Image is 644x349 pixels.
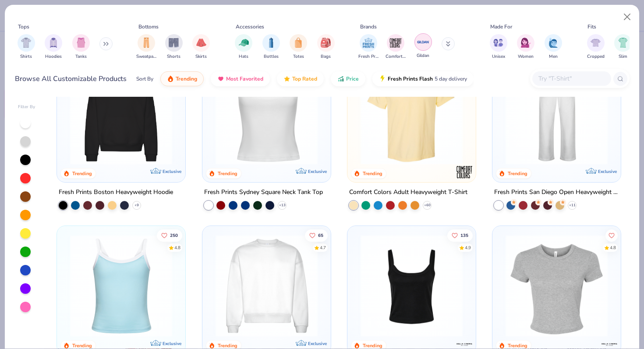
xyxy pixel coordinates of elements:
div: filter for Totes [290,34,307,60]
div: filter for Hoodies [45,34,62,60]
div: filter for Bottles [262,34,280,60]
div: filter for Shirts [18,34,35,60]
img: e55d29c3-c55d-459c-bfd9-9b1c499ab3c6 [467,63,578,165]
img: most_fav.gif [217,75,224,82]
span: Skirts [195,53,207,60]
span: + 13 [279,203,285,208]
span: Tanks [75,53,87,60]
button: Close [619,9,636,25]
div: Bottoms [138,23,159,31]
div: filter for Skirts [192,34,210,60]
button: filter button [192,34,210,60]
span: Men [549,53,558,60]
div: filter for Women [517,34,534,60]
div: Browse All Customizable Products [15,74,127,84]
div: filter for Fresh Prints [358,34,379,60]
span: Top Rated [292,75,317,82]
button: filter button [614,34,632,60]
span: + 60 [424,203,430,208]
span: + 11 [569,203,576,208]
span: Comfort Colors [386,53,406,60]
span: 65 [318,233,323,237]
span: Exclusive [598,169,617,174]
button: filter button [358,34,379,60]
div: 4.7 [319,244,326,251]
button: filter button [517,34,534,60]
img: Women Image [521,38,531,48]
span: Hats [239,53,248,60]
img: Cropped Image [591,38,601,48]
div: Fresh Prints San Diego Open Heavyweight Sweatpants [494,187,619,198]
img: Shirts Image [21,38,31,48]
img: Slim Image [618,38,628,48]
img: Men Image [548,38,558,48]
button: Top Rated [277,71,324,86]
div: Made For [490,23,512,31]
span: Bags [321,53,331,60]
span: Women [518,53,534,60]
img: 8af284bf-0d00-45ea-9003-ce4b9a3194ad [356,234,467,336]
span: Fresh Prints Flash [388,75,433,82]
img: aa15adeb-cc10-480b-b531-6e6e449d5067 [501,234,612,336]
button: Like [157,229,182,241]
button: filter button [545,34,562,60]
button: filter button [262,34,280,60]
div: Filter By [18,104,35,110]
div: filter for Bags [317,34,335,60]
div: Tops [18,23,29,31]
div: filter for Shorts [165,34,183,60]
span: Gildan [417,53,429,59]
span: + 9 [134,203,139,208]
img: 029b8af0-80e6-406f-9fdc-fdf898547912 [356,63,467,165]
img: Skirts Image [196,38,206,48]
img: flash.gif [379,75,386,82]
img: 63ed7c8a-03b3-4701-9f69-be4b1adc9c5f [322,63,433,165]
img: 9145e166-e82d-49ae-94f7-186c20e691c9 [322,234,433,336]
div: 4.8 [610,244,616,251]
img: Hoodies Image [49,38,58,48]
span: Totes [293,53,304,60]
button: filter button [136,34,156,60]
div: 4.8 [174,244,180,251]
button: filter button [290,34,307,60]
button: filter button [414,34,432,60]
img: Comfort Colors Image [389,36,402,49]
div: Brands [360,23,377,31]
span: Exclusive [308,341,327,346]
div: filter for Cropped [587,34,605,60]
button: filter button [386,34,406,60]
span: 5 day delivery [435,74,467,84]
img: Tanks Image [76,38,86,48]
img: 91acfc32-fd48-4d6b-bdad-a4c1a30ac3fc [66,63,177,165]
img: Fresh Prints Image [362,36,375,49]
span: 250 [170,233,178,237]
span: Price [346,75,359,82]
button: Fresh Prints Flash5 day delivery [372,71,474,86]
span: Hoodies [45,53,62,60]
button: filter button [317,34,335,60]
span: Sweatpants [136,53,156,60]
span: Cropped [587,53,605,60]
img: trending.gif [167,75,174,82]
img: Bottles Image [266,38,276,48]
img: Comfort Colors logo [456,163,473,181]
button: filter button [165,34,183,60]
img: TopRated.gif [283,75,290,82]
div: filter for Men [545,34,562,60]
img: Unisex Image [493,38,503,48]
input: Try "T-Shirt" [538,74,605,84]
span: Slim [619,53,627,60]
button: Most Favorited [211,71,270,86]
button: filter button [490,34,507,60]
span: Trending [176,75,197,82]
div: filter for Tanks [72,34,90,60]
div: Fresh Prints Sydney Square Neck Tank Top [204,187,323,198]
img: 80dc4ece-0e65-4f15-94a6-2a872a258fbd [467,234,578,336]
span: Exclusive [163,169,182,174]
button: filter button [45,34,62,60]
img: Shorts Image [169,38,179,48]
div: filter for Comfort Colors [386,34,406,60]
div: Accessories [236,23,264,31]
span: Unisex [492,53,505,60]
img: Gildan Image [417,35,430,49]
